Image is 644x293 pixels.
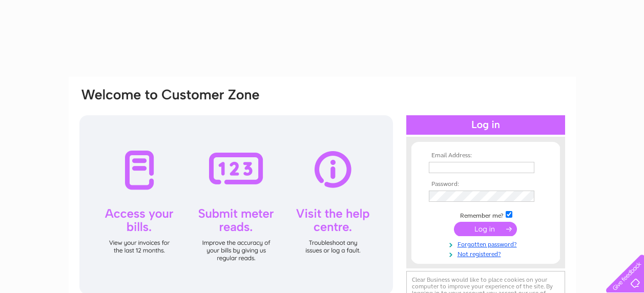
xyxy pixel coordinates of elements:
th: Email Address: [426,152,545,159]
a: Not registered? [429,248,545,258]
a: Forgotten password? [429,239,545,248]
th: Password: [426,181,545,188]
td: Remember me? [426,210,545,220]
input: Submit [454,222,517,236]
